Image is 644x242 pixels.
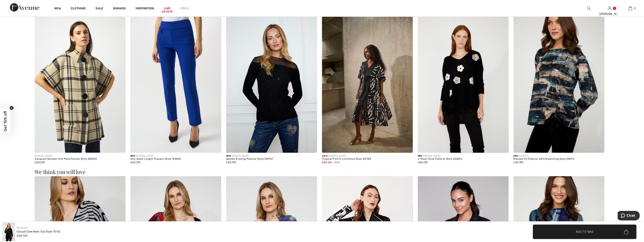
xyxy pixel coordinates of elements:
a: Sale [96,7,103,11]
div: [PERSON_NAME] [418,154,509,158]
div: Slim Ankle-Length Trousers Style 144092 [130,158,221,161]
img: Bag.svg [624,230,628,234]
div: [PERSON_NAME] [599,12,620,16]
img: search the website [587,6,591,11]
div: Jacquard Sweater Knit Plaid Poncho Style 253903 [35,158,125,161]
img: Sparkly Evening Pullover Style 259737 [226,17,317,153]
img: Casual Cowl Neck Top Style 75112 [2,223,15,241]
span: Get 15% off [3,111,8,131]
div: [PERSON_NAME] [35,154,125,158]
span: 5 [634,6,636,10]
div: [PERSON_NAME] [226,154,317,158]
img: Tropical Print A-Line Dress Style 251154 [322,17,413,153]
span: $265 [334,161,340,164]
img: My Info [608,6,611,11]
span: CA$ 129 [130,161,140,164]
span: Add to Bag [576,230,594,234]
a: 5 [620,6,640,11]
div: 24:13:15 [162,10,173,14]
a: Brands [113,7,126,11]
span: New [226,155,231,157]
img: Relaxed Fit Pullover with Drawstring Style 34074 [514,17,604,153]
img: Jacquard Sweater Knit Plaid Poncho Style 253903 [35,17,125,153]
span: CA$ 109 [514,161,524,164]
span: Sale [322,155,328,157]
div: [PERSON_NAME] [130,154,221,158]
h3: We think you will love [35,169,609,175]
span: New [418,155,422,157]
div: COMPLI K [514,154,604,158]
div: Tropical Print A-Line Dress Style 251154 [322,158,413,161]
span: CA$ 146 [322,161,332,164]
div: [PERSON_NAME] [322,154,413,158]
button: Add to Bag [533,225,637,239]
span: Inspiration [136,7,154,11]
a: Dolcezza [17,226,28,229]
a: Clothing [71,7,86,11]
span: New [130,155,135,157]
img: 1ère Avenue [10,3,39,12]
span: New [514,155,518,157]
span: CA$ 210 [418,161,428,164]
img: My Bag [629,6,632,11]
a: Live24:13:15 [164,6,171,11]
div: Sparkly Evening Pullover Style 259737 [226,158,317,161]
iframe: Opens a widget where you can chat to one of our agents [618,211,640,221]
a: Sign In [608,6,611,10]
a: Prom [181,6,189,11]
div: Casual Cowl Neck Top Style 75112 [17,230,61,234]
div: V-Neck Floral Pullover Style 253872 [418,158,509,161]
span: CA$ 145 [17,234,28,237]
img: V-Neck Floral Pullover Style 253872 [418,17,509,153]
span: CA$ 239 [35,161,45,164]
span: CA$ 195 [226,161,236,164]
div: Relaxed Fit Pullover with Drawstring Style 34074 [514,158,604,161]
a: New [54,7,61,11]
img: Slim Ankle-Length Trousers Style 144092 [130,17,221,153]
button: Close teaser [10,106,14,110]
